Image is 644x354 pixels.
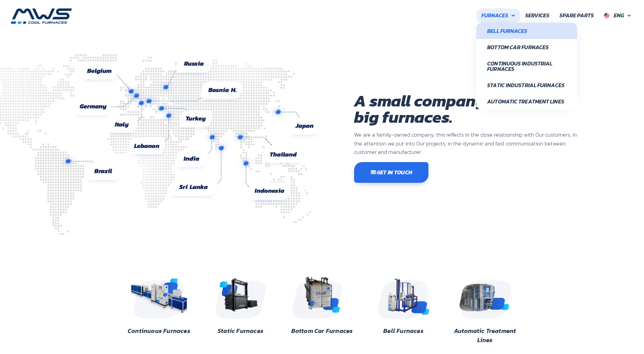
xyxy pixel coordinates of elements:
a: Furnaces [476,8,520,23]
a: Continuous Furnaces [128,326,190,335]
a: Spare Parts [554,8,599,23]
p: We are a family-owned company: this reflects in the close relationship with Our customers, in the... [354,131,579,157]
span: Spare Parts [559,11,594,20]
a: ✉️Get in touch [354,162,428,183]
span: Furnaces [481,11,508,20]
a: Bottom Car furnaces [476,39,577,55]
a: Automatic treatment lines [476,93,577,110]
span: Automatic treatment lines [487,99,566,104]
a: Continuous Industrial Furnaces [476,55,577,77]
span: Services [525,11,549,20]
a: Bell Furnaces [476,23,577,39]
a: Automatic Treatment Lines [454,326,516,345]
a: Static Industrial furnaces [476,77,577,93]
span: Eng [614,11,624,19]
a: Eng [599,8,636,23]
span: Static Industrial furnaces [487,82,566,88]
span: Bell Furnaces [487,28,566,34]
a: Services [520,8,554,23]
a: Bottom Car Furnaces [291,326,353,335]
h1: A small company that builds big furnaces. [354,93,579,125]
a: Static Furnaces [218,326,263,335]
img: ✉️ [371,170,376,175]
span: Continuous Industrial Furnaces [487,61,566,72]
img: MWS Industrial Furnaces [11,8,72,24]
span: Get in touch [370,170,412,175]
a: Bell Furnaces [383,326,424,335]
span: Bottom Car furnaces [487,44,566,50]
